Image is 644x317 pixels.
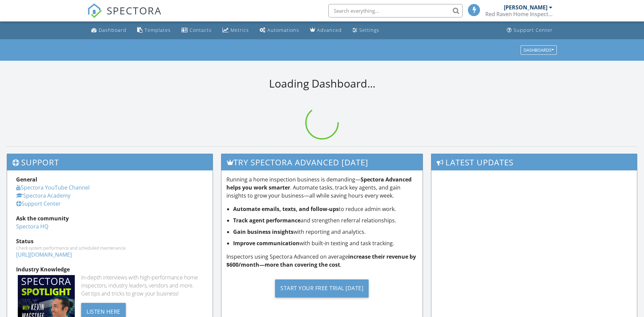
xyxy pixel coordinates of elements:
[107,3,162,17] span: SPECTORA
[16,214,204,222] div: Ask the community
[350,24,382,37] a: Settings
[16,245,204,251] div: Check system performance and scheduled maintenance.
[504,24,555,37] a: Support Center
[233,217,301,224] strong: Track agent performance
[99,27,126,33] div: Dashboard
[233,228,293,235] strong: Gain business insights
[359,27,379,33] div: Settings
[190,27,212,33] div: Contacts
[521,45,557,55] button: Dashboards
[233,216,418,224] li: and strengthen referral relationships.
[16,184,90,191] a: Spectora YouTube Channel
[7,154,213,170] h3: Support
[81,308,126,315] a: Listen Here
[233,240,300,247] strong: Improve communication
[267,27,299,33] div: Automations
[135,24,173,37] a: Templates
[89,24,129,37] a: Dashboard
[179,24,214,37] a: Contacts
[524,48,554,52] div: Dashboards
[81,273,203,298] div: In-depth interviews with high-performance home inspectors, industry leaders, vendors and more. Ge...
[226,253,416,268] strong: increase their revenue by $600/month—more than covering the cost
[87,9,162,23] a: SPECTORA
[16,265,204,273] div: Industry Knowledge
[307,24,344,37] a: Advanced
[226,175,418,200] p: Running a home inspection business is demanding— . Automate tasks, track key agents, and gain ins...
[275,279,369,298] div: Start Your Free Trial [DATE]
[328,4,463,17] input: Search everything...
[226,274,418,303] a: Start Your Free Trial [DATE]
[221,154,423,170] h3: Try spectora advanced [DATE]
[16,192,70,199] a: Spectora Academy
[233,205,339,213] strong: Automate emails, texts, and follow-ups
[87,3,102,18] img: The Best Home Inspection Software - Spectora
[16,237,204,245] div: Status
[514,27,553,33] div: Support Center
[16,251,72,258] a: [URL][DOMAIN_NAME]
[317,27,342,33] div: Advanced
[226,253,418,269] p: Inspectors using Spectora Advanced on average .
[431,154,637,170] h3: Latest Updates
[226,176,412,191] strong: Spectora Advanced helps you work smarter
[16,223,48,230] a: Spectora HQ
[145,27,171,33] div: Templates
[504,4,547,11] div: [PERSON_NAME]
[257,24,302,37] a: Automations (Basic)
[220,24,252,37] a: Metrics
[16,176,37,183] strong: General
[16,200,61,207] a: Support Center
[233,228,418,236] li: with reporting and analytics.
[230,27,249,33] div: Metrics
[233,239,418,247] li: with built-in texting and task tracking.
[233,205,418,213] li: to reduce admin work.
[485,11,552,17] div: Red Raven Home Inspection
